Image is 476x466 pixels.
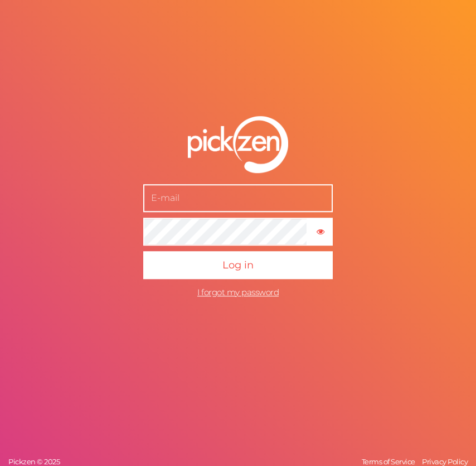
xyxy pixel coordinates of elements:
[143,251,333,279] button: Log in
[419,457,470,466] a: Privacy Policy
[197,287,279,297] a: I forgot my password
[222,259,254,271] span: Log in
[362,457,415,466] span: Terms of Service
[359,457,418,466] a: Terms of Service
[143,184,333,212] input: E-mail
[188,116,288,173] img: pz-logo-white.png
[6,457,62,466] a: Pickzen © 2025
[422,457,468,466] span: Privacy Policy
